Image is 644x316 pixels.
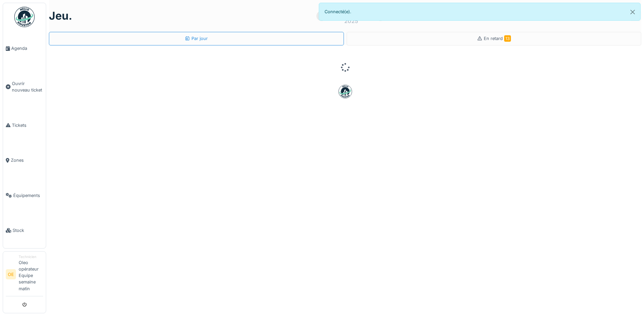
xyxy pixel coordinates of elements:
span: Tickets [12,122,43,129]
a: Équipements [3,178,46,213]
button: Close [625,3,640,21]
div: 2025 [344,17,358,25]
span: En retard [484,36,511,41]
span: 13 [504,35,511,42]
span: Ouvrir nouveau ticket [12,80,43,93]
a: Tickets [3,107,46,143]
div: Connecté(e). [319,3,641,21]
a: Stock [3,213,46,248]
span: Équipements [13,192,43,199]
span: Zones [11,157,43,163]
img: badge-BVDL4wpA.svg [338,85,352,98]
a: OE TechnicienOleo opérateur Equipe semaine matin [6,254,43,296]
div: Par jour [185,35,208,42]
span: Stock [13,227,43,234]
li: OE [6,269,16,279]
a: Zones [3,143,46,178]
h1: jeu. [49,9,72,22]
span: Agenda [11,45,43,52]
img: Badge_color-CXgf-gQk.svg [14,7,35,27]
a: Ouvrir nouveau ticket [3,66,46,108]
div: Technicien [19,254,43,259]
a: Agenda [3,31,46,66]
li: Oleo opérateur Equipe semaine matin [19,254,43,295]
